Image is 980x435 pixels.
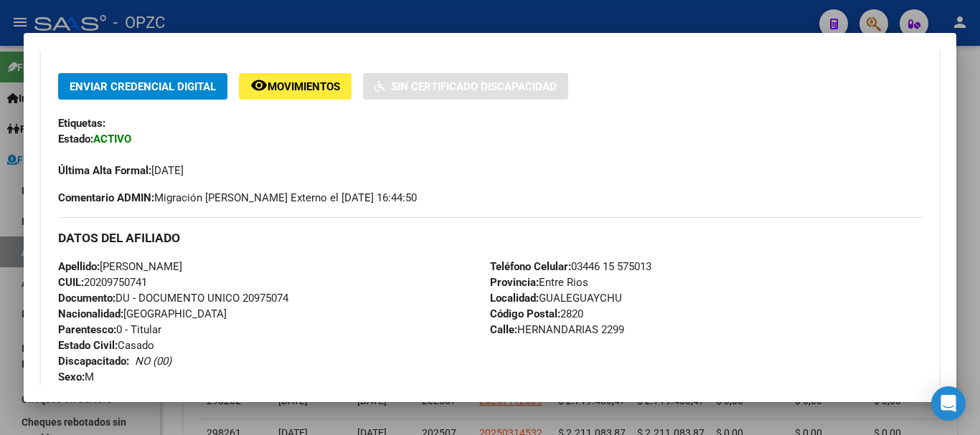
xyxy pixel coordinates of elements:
strong: Documento: [58,292,116,305]
strong: Última Alta Formal: [58,164,151,177]
strong: Apellido: [58,260,100,273]
mat-icon: remove_red_eye [250,77,268,94]
span: GUALEGUAYCHU [490,292,622,305]
span: 20209750741 [58,276,147,289]
strong: Sexo: [58,371,85,383]
h3: DATOS DEL AFILIADO [58,230,922,246]
strong: Discapacitado: [58,355,129,368]
span: DU - DOCUMENTO UNICO 20975074 [58,292,288,305]
button: Sin Certificado Discapacidad [363,73,568,100]
span: Entre Rios [490,276,588,289]
strong: Comentario ADMIN: [58,191,154,204]
span: HERNANDARIAS 2299 [490,323,624,336]
strong: Código Postal: [490,307,560,320]
strong: Teléfono Celular: [490,260,571,273]
span: 2820 [490,307,583,320]
strong: Parentesco: [58,323,116,336]
strong: Estado Civil: [58,339,118,352]
span: Casado [58,339,154,352]
strong: CUIL: [58,276,84,289]
strong: ACTIVO [93,133,131,145]
span: Enviar Credencial Digital [70,80,216,93]
strong: Estado: [58,133,93,145]
div: Open Intercom Messenger [931,386,966,421]
i: NO (00) [135,355,171,368]
button: Movimientos [239,73,352,100]
span: 03446 15 575013 [490,260,651,273]
span: Migración [PERSON_NAME] Externo el [DATE] 16:44:50 [58,190,417,206]
span: M [58,371,94,383]
strong: Etiquetas: [58,117,105,130]
button: Enviar Credencial Digital [58,73,227,100]
span: [PERSON_NAME] [58,260,182,273]
strong: Calle: [490,323,517,336]
span: Sin Certificado Discapacidad [391,80,557,93]
span: Movimientos [268,80,340,93]
span: [DATE] [58,164,184,177]
strong: Provincia: [490,276,539,289]
strong: Localidad: [490,292,539,305]
span: [GEOGRAPHIC_DATA] [58,307,227,320]
span: 0 - Titular [58,323,161,336]
strong: Nacionalidad: [58,307,123,320]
